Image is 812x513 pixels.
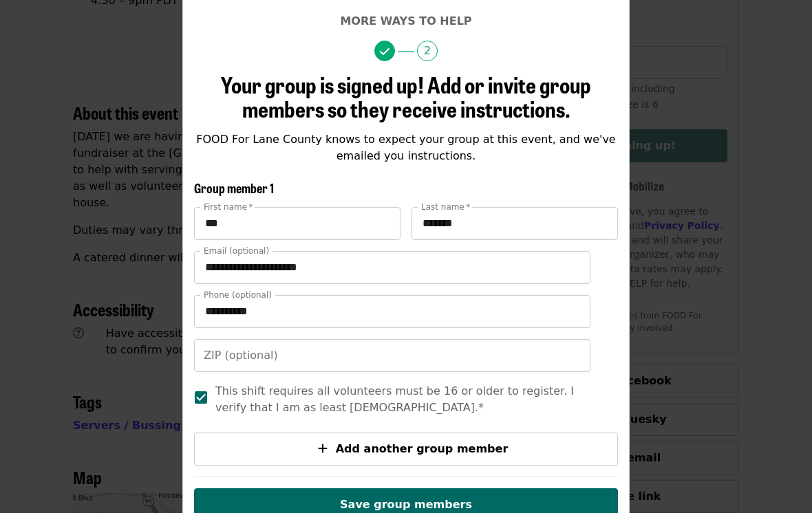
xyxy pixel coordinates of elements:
span: This shift requires all volunteers must be 16 or older to register. I verify that I am as least [... [215,383,583,416]
i: check icon [380,45,389,58]
i: plus icon [318,442,328,455]
label: Email (optional) [204,247,269,255]
span: Your group is signed up! Add or invite group members so they receive instructions. [221,68,591,124]
span: FOOD For Lane County knows to expect your group at this event, and we've emailed you instructions. [196,133,615,162]
input: First name [194,207,400,240]
span: Group member 1 [194,179,274,197]
button: Add another group member [194,433,618,466]
input: Phone (optional) [194,295,590,328]
input: Email (optional) [194,251,590,284]
label: Phone (optional) [204,291,272,299]
label: Last name [421,203,470,211]
span: 2 [417,41,438,61]
span: More ways to help [340,14,471,28]
input: ZIP (optional) [194,339,590,372]
label: First name [204,203,253,211]
input: Last name [412,207,618,240]
span: Add another group member [336,442,509,455]
span: Save group members [340,498,472,511]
